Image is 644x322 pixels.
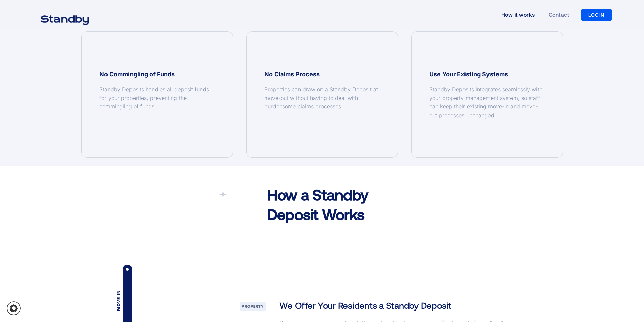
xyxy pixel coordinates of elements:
div: No Commingling of Funds [99,70,215,79]
a: LOGIN [581,9,612,21]
a: home [32,11,97,19]
a: Cookie settings [7,301,21,315]
div: No Claims Process [264,70,380,79]
h3: We Offer Your Residents a Standby Deposit [279,299,451,312]
div: Standby Deposits handles all deposit funds for your properties, preventing the commingling of funds. [99,85,215,111]
div: Standby Deposits integrates seamlessly with your property management system, so staff can keep th... [429,85,545,120]
div: Properties can draw on a Standby Deposit at move-out without having to deal with burdensome claim... [264,85,380,111]
div: Property [240,302,266,311]
h1: How a Standby Deposit Works [267,185,419,224]
div: Use Your Existing Systems [429,70,545,79]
